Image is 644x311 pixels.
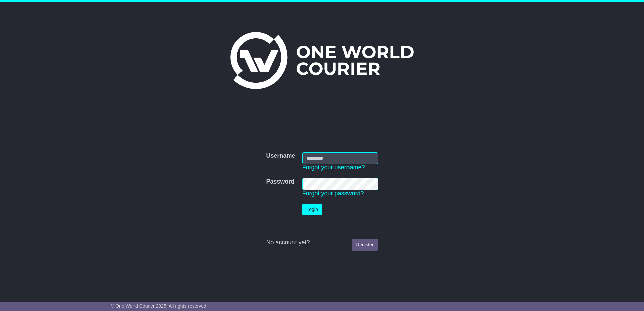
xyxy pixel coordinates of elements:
img: One World [230,32,414,89]
label: Username [266,152,295,160]
a: Forgot your password? [302,190,364,197]
button: Login [302,204,322,215]
div: No account yet? [266,239,378,246]
a: Register [352,239,378,251]
span: © One World Courier 2025. All rights reserved. [111,303,208,309]
label: Password [266,178,294,186]
a: Forgot your username? [302,164,365,171]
